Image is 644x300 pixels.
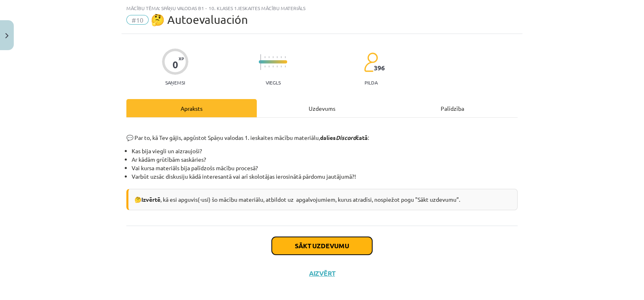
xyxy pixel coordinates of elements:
strong: dalies čatā [320,134,368,141]
div: 0 [173,59,178,70]
span: 🤔 Autoevaluación [151,13,248,26]
img: icon-short-line-57e1e144782c952c97e751825c79c345078a6d821885a25fce030b3d8c18986b.svg [264,56,265,58]
img: icon-short-line-57e1e144782c952c97e751825c79c345078a6d821885a25fce030b3d8c18986b.svg [269,56,269,58]
img: students-c634bb4e5e11cddfef0936a35e636f08e4e9abd3cc4e673bd6f9a4125e45ecb1.svg [364,52,378,72]
p: 💬 Par to, kā Tev gājis, apgūstot Spāņu valodas 1. ieskaites mācību materiālu, : [126,125,518,142]
strong: Izvērtē [141,196,160,203]
img: icon-short-line-57e1e144782c952c97e751825c79c345078a6d821885a25fce030b3d8c18986b.svg [273,56,273,58]
li: Kas bija viegli un aizraujoši? [132,147,518,155]
em: Discord [336,134,356,141]
p: pilda [365,80,377,85]
img: icon-short-line-57e1e144782c952c97e751825c79c345078a6d821885a25fce030b3d8c18986b.svg [277,65,277,68]
img: icon-long-line-d9ea69661e0d244f92f715978eff75569469978d946b2353a9bb055b3ed8787d.svg [260,54,261,70]
span: XP [179,56,184,61]
p: Saņemsi [162,80,188,85]
img: icon-short-line-57e1e144782c952c97e751825c79c345078a6d821885a25fce030b3d8c18986b.svg [273,65,273,68]
img: icon-short-line-57e1e144782c952c97e751825c79c345078a6d821885a25fce030b3d8c18986b.svg [277,56,277,58]
p: Viegls [266,80,281,85]
button: Aizvērt [307,269,337,277]
div: 🤔 , kā esi apguvis(-usi) šo mācību materiālu, atbildot uz apgalvojumiem, kurus atradīsi, nospiežo... [126,189,518,210]
img: icon-short-line-57e1e144782c952c97e751825c79c345078a6d821885a25fce030b3d8c18986b.svg [281,56,281,58]
img: icon-close-lesson-0947bae3869378f0d4975bcd49f059093ad1ed9edebbc8119c70593378902aed.svg [5,33,9,38]
li: Varbūt uzsāc diskusiju kādā interesantā vai arī skolotājas ierosinātā pārdomu jautājumā?! [132,172,518,181]
li: Vai kursa materiāls bija palīdzošs mācību procesā? [132,164,518,172]
img: icon-short-line-57e1e144782c952c97e751825c79c345078a6d821885a25fce030b3d8c18986b.svg [264,65,265,68]
li: Ar kādām grūtībām saskāries? [132,155,518,164]
span: #10 [126,15,149,25]
div: Palīdzība [387,99,518,117]
div: Mācību tēma: Spāņu valodas b1 - 10. klases 1.ieskaites mācību materiāls [126,5,518,11]
button: Sākt uzdevumu [272,237,372,255]
img: icon-short-line-57e1e144782c952c97e751825c79c345078a6d821885a25fce030b3d8c18986b.svg [269,65,269,68]
div: Apraksts [126,99,257,117]
img: icon-short-line-57e1e144782c952c97e751825c79c345078a6d821885a25fce030b3d8c18986b.svg [281,65,281,68]
div: Uzdevums [257,99,387,117]
span: 396 [374,64,385,72]
img: icon-short-line-57e1e144782c952c97e751825c79c345078a6d821885a25fce030b3d8c18986b.svg [285,65,286,68]
img: icon-short-line-57e1e144782c952c97e751825c79c345078a6d821885a25fce030b3d8c18986b.svg [285,56,286,58]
